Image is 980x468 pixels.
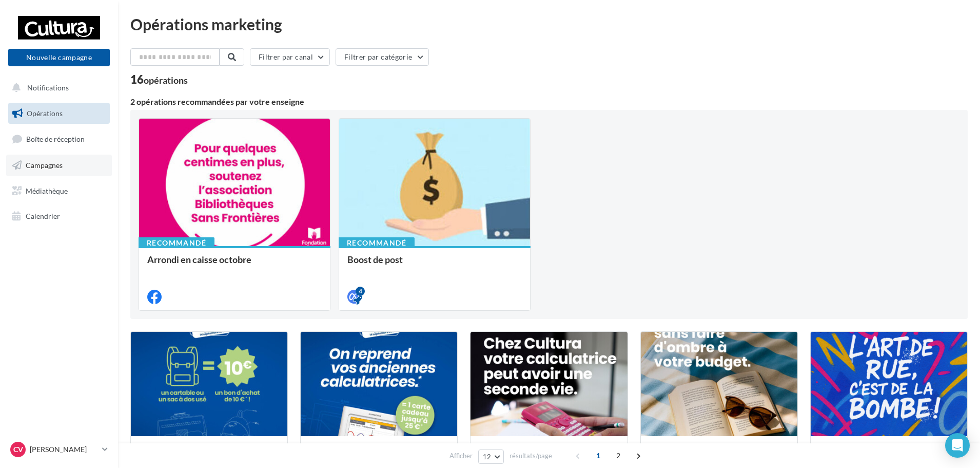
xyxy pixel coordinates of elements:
div: 16 [130,74,188,85]
span: 1 [590,447,606,464]
div: Opérations marketing [130,16,968,32]
button: Notifications [6,77,108,99]
a: Boîte de réception [6,128,112,150]
a: CV [PERSON_NAME] [8,440,110,459]
a: Calendrier [6,205,112,227]
p: [PERSON_NAME] [30,444,98,455]
button: Filtrer par catégorie [336,48,429,66]
a: Campagnes [6,155,112,176]
span: Boîte de réception [26,135,85,143]
span: Afficher [449,451,473,461]
div: Recommandé [139,237,214,249]
button: Filtrer par canal [250,48,330,66]
span: Campagnes [26,161,63,170]
div: Recommandé [339,237,415,249]
a: Médiathèque [6,180,112,202]
button: Nouvelle campagne [8,49,110,66]
span: Opérations [27,109,63,118]
span: Calendrier [26,212,60,220]
button: 12 [478,450,504,464]
span: Notifications [27,83,69,92]
span: Médiathèque [26,186,68,195]
span: 2 [610,447,626,464]
div: Arrondi en caisse octobre [147,254,322,275]
span: CV [13,444,23,455]
div: Boost de post [347,254,522,275]
div: Open Intercom Messenger [945,433,970,458]
div: 2 opérations recommandées par votre enseigne [130,98,968,106]
span: résultats/page [509,451,552,461]
a: Opérations [6,103,112,124]
span: 12 [483,453,492,461]
div: opérations [144,76,188,85]
div: 4 [356,287,365,296]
